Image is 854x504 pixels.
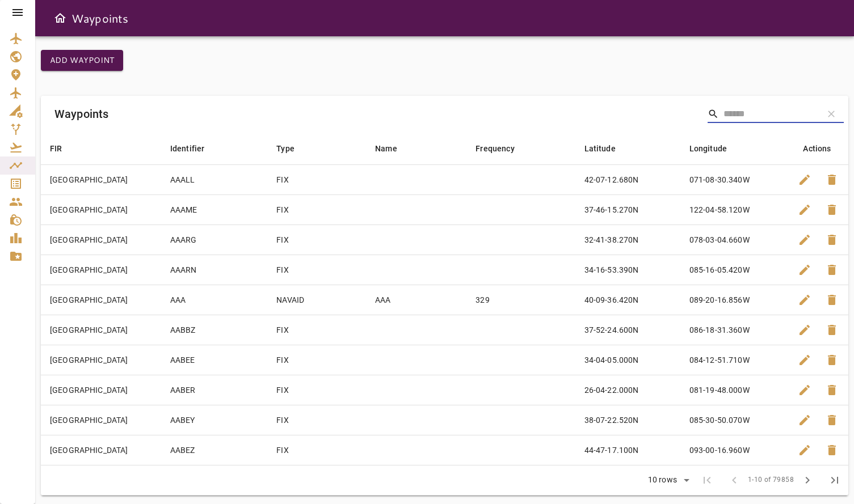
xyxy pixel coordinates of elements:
td: AABER [161,375,268,405]
div: Type [276,142,295,155]
span: edit [798,443,811,457]
td: FIX [267,225,366,255]
span: delete [825,323,839,337]
input: Search [723,105,814,123]
span: Type [276,142,309,155]
div: Latitude [584,142,616,155]
span: edit [798,413,811,427]
span: Search [708,108,719,120]
td: 085-30-50.070W [680,405,788,435]
td: [GEOGRAPHIC_DATA] [41,435,161,465]
span: edit [798,203,811,217]
button: Edit [791,437,818,464]
button: Edit [791,406,818,434]
td: AAA [366,285,466,315]
span: delete [825,413,839,427]
span: Last Page [821,467,848,494]
td: 44-47-17.100N [575,435,680,465]
td: 34-04-05.000N [575,345,680,375]
span: 1-10 of 79858 [748,475,794,486]
td: AABEE [161,345,268,375]
td: FIX [267,315,366,345]
td: AAARG [161,225,268,255]
h6: Waypoints [71,9,128,27]
button: Edit [791,196,818,223]
div: Name [375,142,397,155]
span: edit [798,383,811,397]
td: 086-18-31.360W [680,315,788,345]
span: delete [825,293,839,307]
td: AAAME [161,194,268,225]
td: 085-16-05.420W [680,255,788,285]
td: NAVAID [267,285,366,315]
td: FIX [267,405,366,435]
td: [GEOGRAPHIC_DATA] [41,345,161,375]
td: [GEOGRAPHIC_DATA] [41,225,161,255]
td: 38-07-22.520N [575,405,680,435]
td: [GEOGRAPHIC_DATA] [41,164,161,194]
td: 34-16-53.390N [575,255,680,285]
td: 071-08-30.340W [680,164,788,194]
span: delete [825,233,839,247]
button: Edit [791,286,818,314]
button: Delete [818,346,845,374]
td: [GEOGRAPHIC_DATA] [41,255,161,285]
button: Delete [818,316,845,344]
td: AAA [161,285,268,315]
button: Edit [791,226,818,253]
td: [GEOGRAPHIC_DATA] [41,194,161,225]
button: Edit [791,346,818,374]
td: 329 [466,285,575,315]
button: Delete [818,226,845,253]
td: FIX [267,345,366,375]
button: Delete [818,376,845,404]
span: First Page [693,467,721,494]
h6: Waypoints [54,105,108,123]
span: chevron_right [801,473,814,487]
span: delete [825,353,839,367]
button: Edit [791,316,818,344]
span: edit [798,173,811,187]
td: 37-46-15.270N [575,194,680,225]
span: delete [825,203,839,217]
span: Longitude [689,142,742,155]
td: 089-20-16.856W [680,285,788,315]
button: Edit [791,376,818,404]
td: 078-03-04.660W [680,225,788,255]
span: delete [825,443,839,457]
td: FIX [267,255,366,285]
td: 122-04-58.120W [680,194,788,225]
td: AABBZ [161,315,268,345]
span: delete [825,263,839,277]
td: FIX [267,194,366,225]
span: edit [798,353,811,367]
span: Frequency [476,142,529,155]
div: 10 rows [641,472,693,489]
span: edit [798,323,811,337]
span: delete [825,383,839,397]
div: FIR [50,142,62,155]
button: Edit [791,166,818,193]
td: [GEOGRAPHIC_DATA] [41,375,161,405]
button: Open drawer [49,7,71,29]
button: Delete [818,406,845,434]
td: FIX [267,375,366,405]
span: Next Page [794,467,821,494]
button: Delete [818,437,845,464]
td: [GEOGRAPHIC_DATA] [41,405,161,435]
td: [GEOGRAPHIC_DATA] [41,315,161,345]
td: 084-12-51.710W [680,345,788,375]
span: Identifier [170,142,220,155]
span: Latitude [584,142,630,155]
div: 10 rows [645,475,680,485]
td: AAALL [161,164,268,194]
span: edit [798,233,811,247]
td: FIX [267,435,366,465]
td: AABEY [161,405,268,435]
span: edit [798,293,811,307]
span: last_page [828,473,842,487]
td: AAARN [161,255,268,285]
td: 37-52-24.600N [575,315,680,345]
td: 26-04-22.000N [575,375,680,405]
span: edit [798,263,811,277]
